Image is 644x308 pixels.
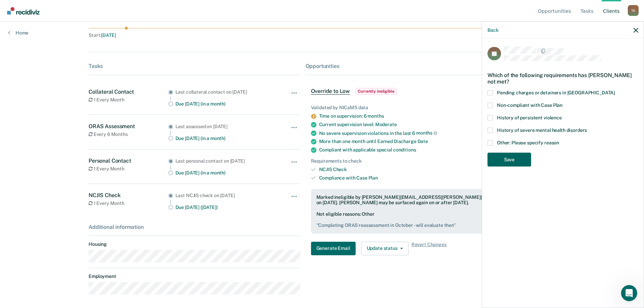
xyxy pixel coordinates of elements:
span: Override to Low [311,88,350,95]
div: Last collateral contact on [DATE] [175,89,274,95]
div: Which of the following requirements has [PERSON_NAME] not met? [487,66,638,90]
span: conditions [393,147,416,152]
div: Time on supervision: 6 months [319,113,550,119]
div: Personal Contact [89,158,168,164]
pre: " Completing ORAS reassessment in October - will evaluate then " [316,222,545,228]
button: Generate Email [311,242,356,255]
span: History of persistent violence [497,115,562,120]
dt: Employment [89,274,300,279]
div: End : [325,32,555,38]
div: Additional information [89,224,300,230]
div: Last NCJIS check on [DATE] [175,193,274,198]
span: Date [418,139,428,144]
div: NCJIS Check [89,192,168,198]
div: Not eligible reasons: Other [316,211,545,228]
div: Tasks [89,63,300,69]
div: T A [628,5,639,16]
button: Profile dropdown button [628,5,639,16]
a: Navigate to form link [311,242,358,255]
span: months [416,130,437,136]
div: Marked ineligible by [PERSON_NAME][EMAIL_ADDRESS][PERSON_NAME][US_STATE][DOMAIN_NAME] on [DATE]. ... [316,194,545,206]
button: Save [487,152,531,166]
div: Last personal contact on [DATE] [175,158,274,164]
img: Recidiviz [7,7,40,15]
div: More than one month until Earned Discharge [319,139,550,144]
div: 1 Every Month [89,166,168,172]
span: Other: Please specify reason [497,140,559,145]
dt: Housing [89,241,300,247]
div: Start : [89,32,322,38]
span: Revert Changes [411,242,447,255]
div: Due [DATE] (in a month) [175,136,274,141]
div: Current supervision level: [319,122,550,127]
span: Currently ineligible [355,88,397,95]
div: Compliance with Case [319,175,550,181]
div: Due [DATE] (in a month) [175,170,274,176]
span: Plan [368,175,378,181]
span: Pending charges or detainers in [GEOGRAPHIC_DATA] [497,90,615,95]
div: 1 Every Month [89,200,168,206]
div: 1 Every Month [89,97,168,103]
span: History of severe mental health disorders [497,127,587,133]
div: Last assessed on [DATE] [175,124,274,129]
div: Validated by NICaMS data [311,105,550,111]
span: Moderate [375,122,397,127]
span: Check [333,167,347,172]
div: Due [DATE] (in a month) [175,101,274,107]
div: Opportunities [306,63,555,69]
div: NCJIS [319,167,550,172]
a: Home [8,30,28,36]
iframe: Intercom live chat [621,285,637,301]
span: [DATE] [101,32,116,38]
div: ORAS Assessment [89,123,168,129]
button: Update status [361,242,409,255]
div: Requirements to check [311,158,550,164]
div: Compliant with applicable special [319,147,550,153]
div: No severe supervision violations in the last 6 [319,130,550,136]
div: Every 6 Months [89,132,168,137]
div: Collateral Contact [89,89,168,95]
div: Due [DATE] ([DATE]) [175,205,274,210]
button: Back [487,27,498,33]
span: Non-compliant with Case Plan [497,102,563,108]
